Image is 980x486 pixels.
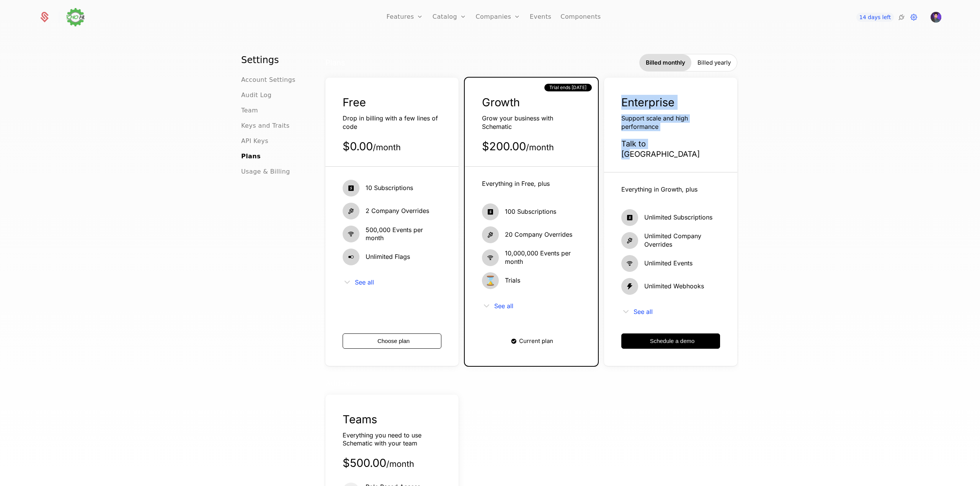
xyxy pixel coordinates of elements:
[505,276,520,285] span: Trials
[355,279,374,285] span: See all
[66,8,85,26] img: BeautyMatrix
[505,249,581,266] span: 10,000,000 Events per month
[644,213,712,222] span: Unlimited Subscriptions
[241,137,268,146] a: API Keys
[343,140,401,153] span: $0.00
[482,272,499,289] span: ⌛
[931,12,941,23] img: Muhammad
[644,259,693,268] span: Unlimited Events
[343,180,359,197] i: cashapp
[343,249,359,265] i: boolean-on
[241,75,296,85] a: Account Settings
[519,338,553,344] span: Current plan
[482,114,553,130] span: Grow your business with Schematic
[505,231,572,239] span: 20 Company Overrides
[343,203,359,219] i: hammer
[325,378,357,388] span: Add-ons
[241,54,305,66] h1: Settings
[373,142,401,152] sub: / month
[241,106,258,115] a: Team
[241,91,271,100] a: Audit Log
[621,307,630,316] i: chevron-down
[366,207,429,215] span: 2 Company Overrides
[343,413,377,426] span: Teams
[621,333,720,349] a: Schedule a demo
[482,96,520,109] span: Growth
[482,249,499,266] i: signal
[646,59,685,67] span: Billed monthly
[621,232,638,249] i: hammer
[621,96,675,109] span: Enterprise
[343,456,414,470] span: $500.00
[386,459,414,469] sub: / month
[621,139,700,159] span: Talk to [GEOGRAPHIC_DATA]
[644,282,704,291] span: Unlimited Webhooks
[621,278,638,295] i: thunder
[494,303,513,309] span: See all
[482,226,499,243] i: hammer
[505,208,556,216] span: 100 Subscriptions
[366,253,410,261] span: Unlimited Flags
[241,121,289,130] a: Keys and Traits
[343,278,352,287] i: chevron-down
[343,114,438,130] span: Drop in billing with a few lines of code
[343,96,366,109] span: Free
[909,13,918,22] a: Settings
[549,85,586,91] span: Trial ends [DATE]
[621,209,638,226] i: cashapp
[482,203,499,220] i: cashapp
[241,152,261,161] a: Plans
[241,167,290,176] a: Usage & Billing
[482,140,554,153] span: $200.00
[482,180,550,187] span: Everything in Free, plus
[325,58,345,68] span: Plans
[343,333,441,349] button: Choose plan
[621,114,688,130] span: Support scale and high performance
[634,309,653,315] span: See all
[366,226,441,242] span: 500,000 Events per month
[931,12,941,23] button: Open user button
[343,226,359,242] i: signal
[621,185,697,193] span: Everything in Growth, plus
[343,431,421,447] span: Everything you need to use Schematic with your team
[897,13,906,22] a: Integrations
[697,59,731,67] span: Billed yearly
[510,337,518,345] i: check-rounded
[856,13,894,22] a: 14 days left
[482,301,491,310] i: chevron-down
[366,184,413,192] span: 10 Subscriptions
[644,232,720,249] span: Unlimited Company Overrides
[621,255,638,272] i: signal
[241,54,305,176] nav: Main
[526,142,554,152] sub: / month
